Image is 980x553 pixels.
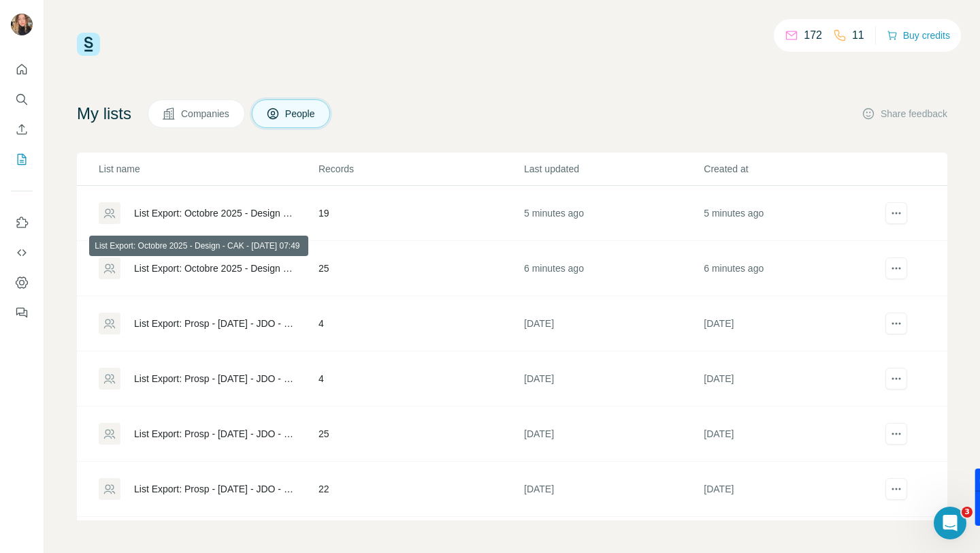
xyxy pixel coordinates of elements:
td: 5 minutes ago [523,186,703,241]
button: Quick start [11,57,33,82]
button: Buy credits [887,26,950,45]
button: Dashboard [11,270,33,295]
td: 4 [318,296,523,351]
button: actions [885,313,907,334]
button: actions [885,202,907,224]
button: My lists [11,147,33,172]
button: Search [11,87,33,112]
p: 172 [804,27,822,44]
td: [DATE] [703,407,883,462]
p: Records [318,162,523,176]
button: Share feedback [862,107,947,121]
button: actions [885,257,907,279]
button: Enrich CSV [11,117,33,142]
td: [DATE] [703,462,883,517]
td: [DATE] [523,462,703,517]
span: People [285,107,316,121]
p: 11 [852,27,864,44]
p: Created at [704,162,882,176]
td: 6 minutes ago [523,241,703,296]
p: Last updated [524,162,702,176]
img: Surfe Logo [77,33,100,56]
div: List Export: Prosp - [DATE] - JDO - [DATE] 07:52 [134,482,295,496]
span: Companies [181,107,231,121]
button: Use Surfe API [11,240,33,265]
td: [DATE] [523,407,703,462]
h4: My lists [77,103,131,125]
td: 25 [318,241,523,296]
div: List Export: Octobre 2025 - Design - CAK - [DATE] 07:50 [134,206,295,220]
td: [DATE] [523,351,703,407]
div: List Export: Octobre 2025 - Design - CAK - [DATE] 07:49 [134,262,295,275]
td: 19 [318,186,523,241]
td: 4 [318,351,523,407]
td: 5 minutes ago [703,186,883,241]
td: [DATE] [703,296,883,351]
button: actions [885,368,907,390]
td: 6 minutes ago [703,241,883,296]
button: actions [885,423,907,445]
td: [DATE] [523,296,703,351]
div: List Export: Prosp - [DATE] - JDO - [DATE] 06:23 [134,317,295,330]
div: List Export: Prosp - [DATE] - JDO - [DATE] 06:14 [134,427,295,441]
iframe: Intercom live chat [934,507,966,539]
button: actions [885,478,907,500]
p: List name [99,162,317,176]
td: 22 [318,462,523,517]
button: Use Surfe on LinkedIn [11,210,33,235]
button: Feedback [11,300,33,325]
img: Avatar [11,14,33,35]
td: 25 [318,407,523,462]
td: [DATE] [703,351,883,407]
div: List Export: Prosp - [DATE] - JDO - [DATE] 06:15 [134,372,295,385]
